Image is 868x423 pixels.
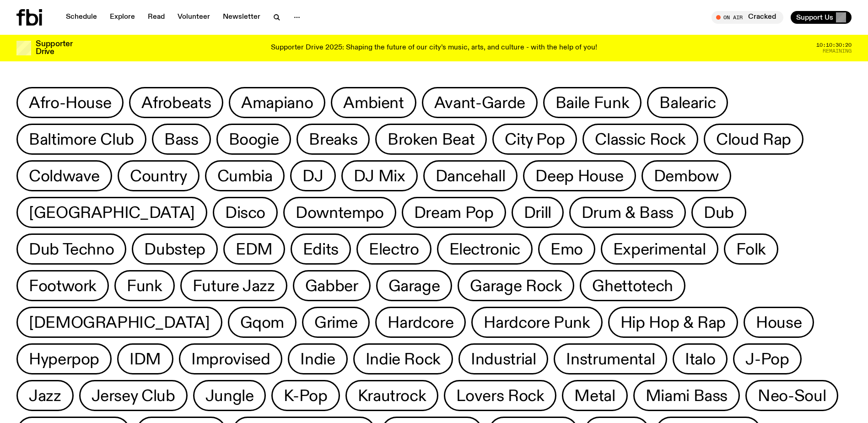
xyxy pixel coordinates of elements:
[217,11,266,24] a: Newsletter
[141,94,211,112] span: Afrobeats
[582,204,674,222] span: Drum & Bass
[375,307,466,338] button: Hardcore
[471,350,536,368] span: Industrial
[60,11,102,24] a: Schedule
[16,124,146,155] button: Baltimore Club
[543,87,642,118] button: Baile Funk
[305,277,358,295] span: Gabber
[402,197,506,228] button: Dream Pop
[434,94,525,112] span: Avant-Garde
[314,314,357,331] span: Grime
[303,240,339,258] span: Edits
[118,160,199,191] button: Country
[566,350,655,368] span: Instrumental
[205,160,285,191] button: Cumbia
[16,233,126,265] button: Dub Techno
[179,343,282,374] button: Improvised
[756,314,802,331] span: House
[29,314,210,331] span: [DEMOGRAPHIC_DATA]
[193,380,266,411] button: Jungle
[423,160,518,191] button: Dancehall
[343,94,404,112] span: Ambient
[271,380,340,411] button: K-Pop
[422,87,538,118] button: Avant-Garde
[733,343,801,374] button: J-Pop
[646,387,728,405] span: Miami Bass
[673,343,728,374] button: Italo
[354,167,405,185] span: DJ Mix
[388,130,474,148] span: Broken Beat
[341,160,418,191] button: DJ Mix
[796,13,833,22] span: Support Us
[492,124,577,155] button: City Pop
[172,11,216,24] a: Volunteer
[117,343,173,374] button: IDM
[704,124,803,155] button: Cloud Rap
[36,40,72,56] h3: Supporter Drive
[144,240,205,258] span: Dubstep
[823,49,852,54] span: Remaining
[29,350,99,368] span: Hyperpop
[555,94,629,112] span: Baile Funk
[791,11,852,24] button: Support Us
[216,124,291,155] button: Boogie
[130,167,187,185] span: Country
[744,307,814,338] button: House
[16,160,112,191] button: Coldwave
[505,130,565,148] span: City Pop
[550,240,583,258] span: Emo
[16,307,222,338] button: [DEMOGRAPHIC_DATA]
[236,240,273,258] span: EDM
[16,380,74,411] button: Jazz
[437,233,533,265] button: Electronic
[569,197,686,228] button: Drum & Bass
[535,167,623,185] span: Deep House
[816,43,852,48] span: 10:10:30:20
[554,343,667,374] button: Instrumental
[296,204,384,222] span: Downtempo
[92,387,175,405] span: Jersey Club
[562,380,627,411] button: Metal
[716,130,791,148] span: Cloud Rap
[29,204,195,222] span: [GEOGRAPHIC_DATA]
[104,11,140,24] a: Explore
[758,387,826,405] span: Neo-Soul
[225,204,265,222] span: Disco
[300,350,335,368] span: Indie
[16,197,207,228] button: [GEOGRAPHIC_DATA]
[608,307,738,338] button: Hip Hop & Rap
[191,350,270,368] span: Improvised
[436,167,506,185] span: Dancehall
[129,87,223,118] button: Afrobeats
[297,124,370,155] button: Breaks
[358,387,426,405] span: Krautrock
[16,343,112,374] button: Hyperpop
[309,130,357,148] span: Breaks
[538,233,595,265] button: Emo
[29,387,61,405] span: Jazz
[704,204,734,222] span: Dub
[228,307,297,338] button: Gqom
[524,204,551,222] span: Drill
[302,307,370,338] button: Grime
[29,277,97,295] span: Footwork
[79,380,188,411] button: Jersey Club
[458,270,574,301] button: Garage Rock
[302,167,323,185] span: DJ
[654,167,719,185] span: Dembow
[484,314,590,331] span: Hardcore Punk
[331,87,416,118] button: Ambient
[29,240,114,258] span: Dub Techno
[240,314,285,331] span: Gqom
[29,167,100,185] span: Coldwave
[444,380,556,411] button: Lovers Rock
[414,204,494,222] span: Dream Pop
[691,197,746,228] button: Dub
[114,270,175,301] button: Funk
[613,240,706,258] span: Experimental
[659,94,716,112] span: Balearic
[456,387,544,405] span: Lovers Rock
[129,350,161,368] span: IDM
[647,87,728,118] button: Balearic
[217,167,273,185] span: Cumbia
